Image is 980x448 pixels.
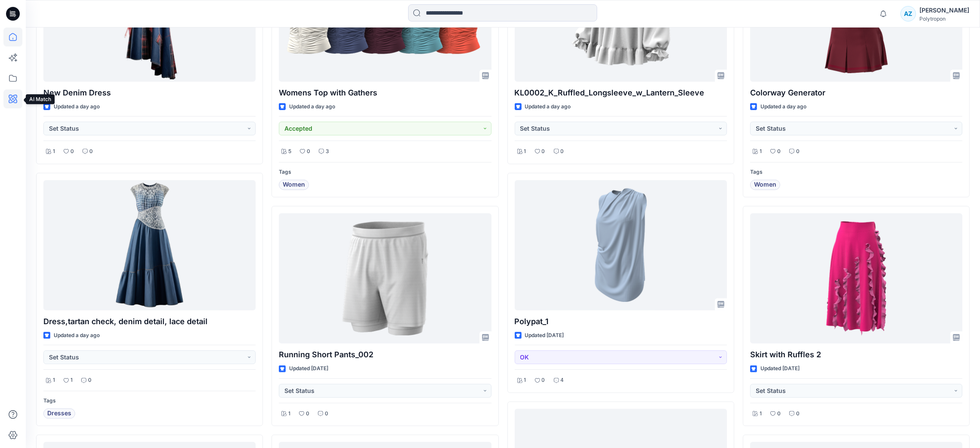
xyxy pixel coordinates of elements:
[47,408,71,419] span: Dresses
[89,147,93,156] p: 0
[307,147,310,156] p: 0
[561,376,564,385] p: 4
[288,147,291,156] p: 5
[70,376,73,385] p: 1
[542,147,545,156] p: 0
[919,5,969,15] div: [PERSON_NAME]
[760,364,800,373] p: Updated [DATE]
[754,180,776,190] span: Women
[542,376,545,385] p: 0
[760,102,806,111] p: Updated a day ago
[326,147,329,156] p: 3
[750,87,962,99] p: Colorway Generator
[515,87,727,99] p: KL0002_K_Ruffled_Longsleeve_w_Lantern_Sleeve
[288,409,290,418] p: 1
[279,213,491,344] a: Running Short Pants_002
[289,102,335,111] p: Updated a day ago
[777,409,781,418] p: 0
[53,376,55,385] p: 1
[306,409,309,418] p: 0
[524,147,526,156] p: 1
[279,349,491,361] p: Running Short Pants_002
[796,147,800,156] p: 0
[515,180,727,310] a: Polypat_1
[901,6,916,21] div: AZ
[760,409,762,418] p: 1
[43,316,256,328] p: Dress,tartan check, denim detail, lace detail
[750,213,962,344] a: Skirt with Ruffles 2
[279,87,491,99] p: Womens Top with Gathers
[760,147,762,156] p: 1
[88,376,92,385] p: 0
[325,409,328,418] p: 0
[54,102,100,111] p: Updated a day ago
[561,147,564,156] p: 0
[43,87,256,99] p: New Denim Dress
[750,349,962,361] p: Skirt with Ruffles 2
[525,102,571,111] p: Updated a day ago
[750,168,962,177] p: Tags
[43,396,256,405] p: Tags
[279,168,491,177] p: Tags
[43,180,256,310] a: Dress,tartan check, denim detail, lace detail
[524,376,526,385] p: 1
[70,147,74,156] p: 0
[515,316,727,328] p: Polypat_1
[289,364,328,373] p: Updated [DATE]
[919,15,969,22] div: Polytropon
[54,331,100,340] p: Updated a day ago
[53,147,55,156] p: 1
[796,409,800,418] p: 0
[525,331,564,340] p: Updated [DATE]
[283,180,305,190] span: Women
[777,147,781,156] p: 0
